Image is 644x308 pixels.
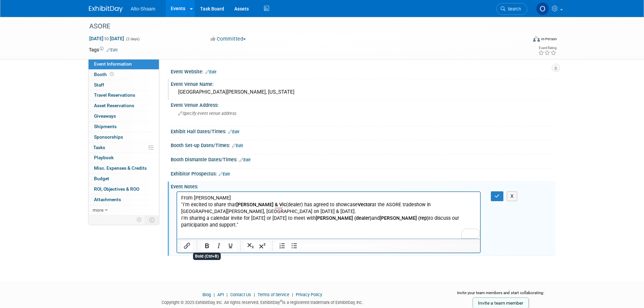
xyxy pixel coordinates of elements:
[536,2,549,15] img: Olivia Strasser
[94,176,109,181] span: Budget
[201,241,213,251] button: Bold
[176,87,550,97] div: [GEOGRAPHIC_DATA][PERSON_NAME], [US_STATE]
[171,100,555,109] div: Event Venue Address:
[89,46,118,53] td: Tags
[89,111,159,121] a: Giveaways
[217,292,224,297] a: API
[89,174,159,184] a: Budget
[219,172,230,176] a: Edit
[225,292,229,297] span: |
[89,195,159,205] a: Attachments
[106,48,118,52] a: Edit
[533,36,540,42] img: Format-Inperson.png
[505,6,521,11] span: Search
[94,92,135,98] span: Travel Reservations
[171,140,555,149] div: Booth Set-up Dates/Times:
[208,35,248,43] button: Committed
[103,36,110,41] span: to
[94,72,115,77] span: Booth
[171,155,555,163] div: Booth Dismantle Dates/Times:
[89,101,159,111] a: Asset Reservations
[232,143,243,148] a: Edit
[89,143,159,153] a: Tasks
[290,292,295,297] span: |
[257,241,268,251] button: Superscript
[228,129,239,134] a: Edit
[205,70,216,74] a: Edit
[94,103,134,108] span: Asset Reservations
[134,215,145,224] td: Personalize Event Tab Strip
[89,132,159,142] a: Sponsorships
[181,241,193,251] button: Insert/edit link
[171,79,555,88] div: Event Venue Name:
[89,122,159,132] a: Shipments
[94,124,117,129] span: Shipments
[178,111,236,116] span: Specify event venue address
[89,153,159,163] a: Playbook
[125,37,140,41] span: (2 days)
[94,186,139,192] span: ROI, Objectives & ROO
[171,182,555,190] div: Event Notes:
[89,298,436,306] div: Copyright © 2025 ExhibitDay, Inc. All rights reserved. ExhibitDay is a registered trademark of Ex...
[541,37,557,42] div: In-Person
[145,215,159,224] td: Toggle Event Tabs
[258,292,289,297] a: Terms of Service
[446,290,555,300] div: Invite your team members and start collaborating:
[171,67,555,75] div: Event Website:
[89,59,159,69] a: Event Information
[94,134,123,140] span: Sponsorships
[177,192,480,239] iframe: Rich Text Area
[109,72,115,77] span: Booth not reserved yet
[288,241,300,251] button: Bullet list
[87,20,517,32] div: ASORE
[280,299,282,303] sup: ®
[487,35,557,45] div: Event Format
[212,292,216,297] span: |
[496,3,527,15] a: Search
[213,241,224,251] button: Italic
[230,292,251,297] a: Contact Us
[94,165,147,171] span: Misc. Expenses & Credits
[94,197,121,202] span: Attachments
[296,292,322,297] a: Privacy Policy
[94,113,116,119] span: Giveaways
[202,292,211,297] a: Blog
[239,158,251,162] a: Edit
[171,169,555,177] div: Exhibitor Prospectus:
[245,241,256,251] button: Subscript
[507,191,518,201] button: X
[94,82,104,88] span: Staff
[89,205,159,215] a: more
[89,35,124,42] span: [DATE] [DATE]
[131,6,156,11] span: Alto-Shaam
[94,61,132,67] span: Event Information
[89,184,159,194] a: ROI, Objectives & ROO
[171,126,555,135] div: Exhibit Hall Dates/Times:
[94,155,114,160] span: Playbook
[89,163,159,173] a: Misc. Expenses & Credits
[225,241,236,251] button: Underline
[93,207,103,213] span: more
[89,70,159,80] a: Booth
[277,241,288,251] button: Numbered list
[93,145,105,150] span: Tasks
[89,90,159,100] a: Travel Reservations
[538,46,556,50] div: Event Rating
[89,6,123,13] img: ExhibitDay
[89,80,159,90] a: Staff
[252,292,257,297] span: |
